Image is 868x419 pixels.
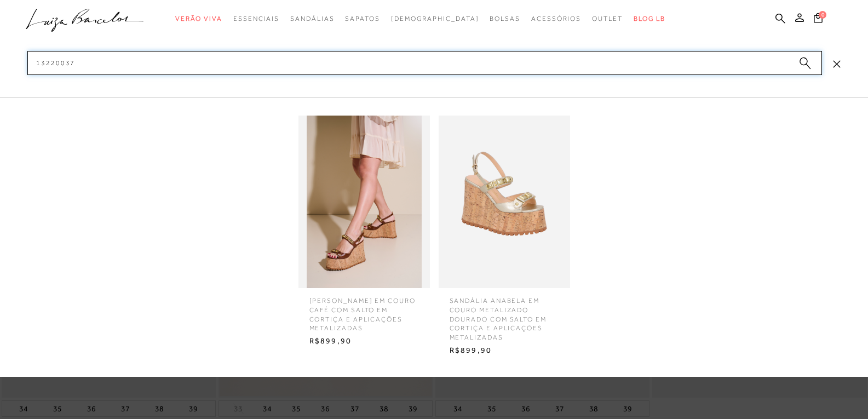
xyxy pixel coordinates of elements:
[233,9,279,29] a: categoryNavScreenReaderText
[531,15,581,22] span: Acessórios
[634,15,665,22] span: BLOG LB
[175,9,222,29] a: categoryNavScreenReaderText
[592,15,623,22] span: Outlet
[441,288,567,342] span: SANDÁLIA ANABELA EM COURO METALIZADO DOURADO COM SALTO EM CORTIÇA E APLICAÇÕES METALIZADAS
[391,15,479,22] span: [DEMOGRAPHIC_DATA]
[531,9,581,29] a: categoryNavScreenReaderText
[441,342,567,359] span: R$899,90
[233,15,279,22] span: Essenciais
[345,9,380,29] a: categoryNavScreenReaderText
[592,9,623,29] a: categoryNavScreenReaderText
[290,9,334,29] a: categoryNavScreenReaderText
[290,15,334,22] span: Sandálias
[490,15,520,22] span: Bolsas
[490,9,520,29] a: categoryNavScreenReaderText
[301,288,427,333] span: [PERSON_NAME] EM COURO CAFÉ COM SALTO EM CORTIÇA E APLICAÇÕES METALIZADAS
[439,116,570,288] img: SANDÁLIA ANABELA EM COURO METALIZADO DOURADO COM SALTO EM CORTIÇA E APLICAÇÕES METALIZADAS
[436,116,573,359] a: SANDÁLIA ANABELA EM COURO METALIZADO DOURADO COM SALTO EM CORTIÇA E APLICAÇÕES METALIZADAS SANDÁL...
[819,11,826,19] span: 0
[634,9,665,29] a: BLOG LB
[810,12,826,27] button: 0
[345,15,380,22] span: Sapatos
[301,333,427,349] span: R$899,90
[27,51,822,75] input: Buscar.
[298,116,430,288] img: SANDÁLIA ANABELA EM COURO CAFÉ COM SALTO EM CORTIÇA E APLICAÇÕES METALIZADAS
[175,15,222,22] span: Verão Viva
[391,9,479,29] a: noSubCategoriesText
[296,116,433,349] a: SANDÁLIA ANABELA EM COURO CAFÉ COM SALTO EM CORTIÇA E APLICAÇÕES METALIZADAS [PERSON_NAME] EM COU...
